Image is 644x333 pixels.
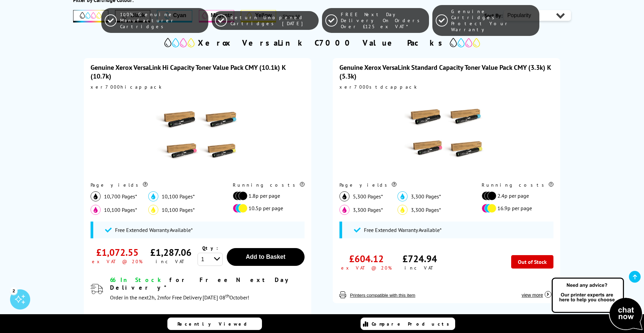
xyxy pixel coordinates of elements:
[167,318,262,330] a: Recently Viewed
[227,248,305,266] button: Add to Basket
[225,293,229,299] sup: th
[104,206,137,213] span: 10,100 Pages*
[110,294,249,301] span: Order in the next for Free Delivery [DATE] 08 October!
[115,227,193,233] span: Free Extended Warranty Available*
[148,205,158,215] img: yellow_icon.svg
[339,182,468,188] div: Page yields
[522,292,543,298] span: view more
[91,84,305,90] div: xer7000hicappack
[233,182,305,188] div: Running costs
[511,255,553,269] div: Out of Stock
[148,191,158,201] img: cyan_icon.svg
[348,292,417,298] button: Printers compatible with this item
[162,193,195,200] span: 10,100 Pages*
[405,265,435,271] div: inc VAT
[397,205,408,215] img: yellow_icon.svg
[91,63,285,81] a: Genuine Xerox VersaLink Hi Capacity Toner Value Pack CMY (10.1k) K (10.7k)
[271,309,305,322] button: view more
[104,193,137,200] span: 10,700 Pages*
[110,276,164,284] span: 66 In Stock
[233,191,301,200] li: 1.8p per page
[520,285,553,298] button: view more
[341,11,426,30] span: FREE Next Day Delivery On Orders Over £125 ex VAT*
[91,182,219,188] div: Page yields
[405,93,488,177] img: Xerox VersaLink Standard Capacity Toner Value Pack CMY (3.3k) K (5.3k)
[202,245,218,251] span: Qty:
[482,182,553,188] div: Running costs
[451,8,536,33] span: Genuine Cartridges Protect Your Warranty
[233,204,301,213] li: 10.5p per page
[92,258,143,265] div: ex VAT @ 20%
[230,14,315,27] span: Return Unopened Cartridges [DATE]
[149,294,164,301] span: 2h, 2m
[411,193,441,200] span: 3,300 Pages*
[91,205,101,215] img: magenta_icon.svg
[482,191,550,200] li: 2.4p per page
[397,191,408,201] img: cyan_icon.svg
[10,287,17,294] div: 2
[339,63,551,81] a: Genuine Xerox VersaLink Standard Capacity Toner Value Pack CMY (3.3k) K (5.3k)
[353,193,383,200] span: 5,300 Pages*
[361,318,455,330] a: Compare Products
[96,246,139,258] div: £1,072.55
[482,204,550,213] li: 16.9p per page
[150,246,192,258] div: £1,287.06
[339,191,350,201] img: black_icon.svg
[349,252,384,265] div: £604.12
[110,276,305,302] div: modal_delivery
[364,227,442,233] span: Free Extended Warranty Available*
[339,84,553,90] div: xer7000stdcappack
[162,206,195,213] span: 10,100 Pages*
[198,38,446,48] h2: Xerox VersaLink C7000 Value Packs
[91,191,101,201] img: black_icon.svg
[402,252,437,265] div: £724.94
[341,265,392,271] div: ex VAT @ 20%
[246,253,285,260] span: Add to Basket
[339,205,350,215] img: magenta_icon.svg
[156,93,239,177] img: Xerox VersaLink Hi Capacity Toner Value Pack CMY (10.1k) K (10.7k)
[156,258,186,265] div: inc VAT
[177,321,254,327] span: Recently Viewed
[411,206,441,213] span: 3,300 Pages*
[353,206,383,213] span: 3,300 Pages*
[120,11,205,30] span: 100% Genuine Manufacturer Cartridges
[550,277,644,332] img: Open Live Chat window
[372,321,453,327] span: Compare Products
[110,276,291,291] span: for Free Next Day Delivery*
